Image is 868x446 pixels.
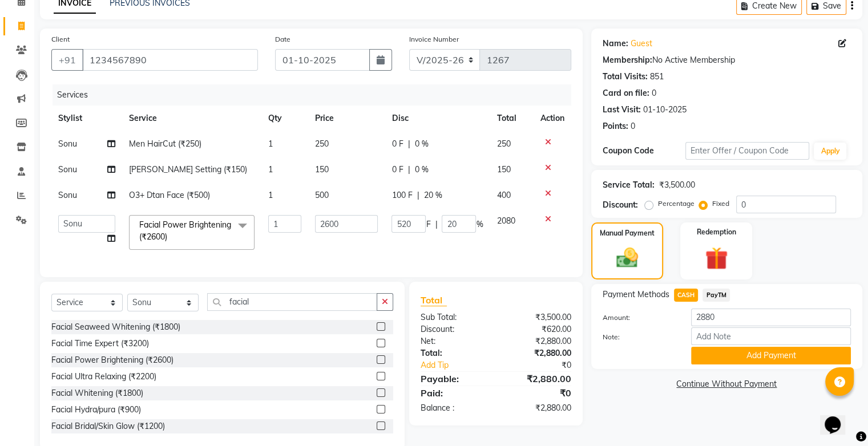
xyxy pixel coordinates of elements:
span: 2080 [496,216,515,226]
div: Name: [603,38,628,50]
div: Card on file: [603,87,649,99]
span: PayTM [703,289,730,302]
label: Note: [594,332,683,342]
span: 150 [315,164,329,175]
span: 0 % [414,138,428,150]
a: Guest [631,38,652,50]
div: Facial Whitening (₹1800) [51,387,143,399]
span: 250 [496,139,510,149]
span: 500 [315,190,329,200]
input: Search or Scan [207,293,377,311]
span: | [407,138,410,150]
input: Enter Offer / Coupon Code [685,142,810,160]
div: ₹620.00 [496,323,580,335]
span: % [476,218,483,230]
th: Stylist [51,106,122,131]
div: ₹3,500.00 [659,179,695,191]
span: Sonu [58,139,77,149]
th: Disc [385,106,490,131]
div: Coupon Code [603,145,685,157]
span: Facial Power Brightening (₹2600) [139,220,231,242]
div: Facial Seaweed Whitening (₹1800) [51,321,180,333]
button: +91 [51,49,83,71]
span: 1 [268,139,273,149]
span: 20 % [423,189,442,201]
div: Facial Hydra/pura (₹900) [51,404,141,416]
span: 0 F [391,138,403,150]
button: Add Payment [691,347,851,364]
label: Invoice Number [409,34,459,44]
div: Facial Power Brightening (₹2600) [51,354,173,366]
div: Paid: [412,386,496,400]
label: Fixed [712,198,729,209]
div: Services [53,84,580,106]
span: | [435,218,437,230]
a: Add Tip [412,359,510,371]
div: Facial Bridal/Skin Glow (₹1200) [51,420,165,432]
th: Total [490,106,533,131]
span: 0 % [414,164,428,176]
input: Add Note [691,327,851,345]
span: Payment Methods [603,289,669,301]
span: [PERSON_NAME] Setting (₹150) [129,164,247,175]
div: 851 [650,71,664,83]
div: Discount: [603,199,638,211]
div: Balance : [412,402,496,414]
button: Apply [814,143,846,160]
div: Payable: [412,372,496,386]
div: ₹3,500.00 [496,311,580,323]
div: ₹0 [510,359,579,371]
th: Service [122,106,261,131]
a: x [167,232,172,242]
span: Sonu [58,190,77,200]
label: Date [275,34,290,44]
th: Price [308,106,385,131]
div: ₹2,880.00 [496,402,580,414]
label: Manual Payment [600,228,655,238]
span: CASH [674,289,699,302]
span: 1 [268,164,273,175]
label: Client [51,34,70,44]
input: Search by Name/Mobile/Email/Code [82,49,258,71]
label: Percentage [658,198,695,209]
span: 150 [496,164,510,175]
div: ₹2,880.00 [496,347,580,359]
div: 01-10-2025 [643,104,687,116]
span: | [407,164,410,176]
div: 0 [652,87,656,99]
div: Points: [603,120,628,132]
label: Redemption [697,227,736,237]
th: Action [534,106,571,131]
img: _cash.svg [609,245,645,270]
th: Qty [261,106,308,131]
span: F [426,218,430,230]
span: O3+ Dtan Face (₹500) [129,190,210,200]
div: ₹2,880.00 [496,335,580,347]
div: 0 [631,120,635,132]
label: Amount: [594,313,683,323]
span: 0 F [391,164,403,176]
span: Total [421,294,447,306]
div: Total: [412,347,496,359]
div: Net: [412,335,496,347]
iframe: chat widget [820,400,857,435]
span: Men HairCut (₹250) [129,139,201,149]
span: 1 [268,190,273,200]
img: _gift.svg [698,244,735,273]
div: Facial Ultra Relaxing (₹2200) [51,371,156,383]
div: Membership: [603,54,652,66]
div: ₹2,880.00 [496,372,580,386]
span: 100 F [391,189,412,201]
div: Discount: [412,323,496,335]
span: 400 [496,190,510,200]
div: Facial Time Expert (₹3200) [51,338,149,350]
input: Amount [691,309,851,326]
div: Sub Total: [412,311,496,323]
span: | [417,189,419,201]
span: Sonu [58,164,77,175]
a: Continue Without Payment [594,378,860,390]
div: No Active Membership [603,54,851,66]
span: 250 [315,139,329,149]
div: Service Total: [603,179,655,191]
div: Total Visits: [603,71,648,83]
